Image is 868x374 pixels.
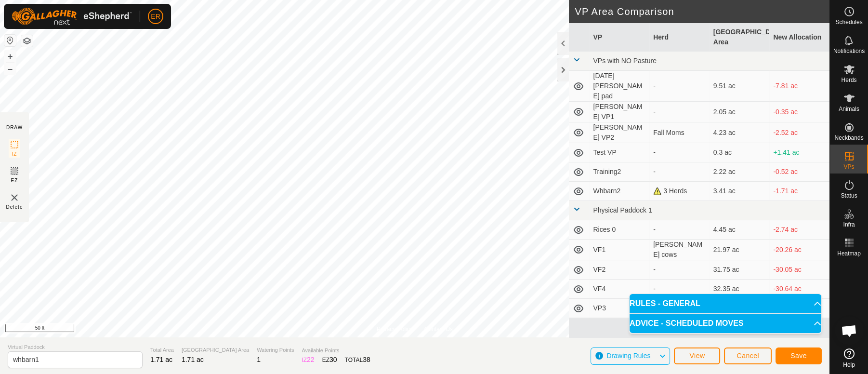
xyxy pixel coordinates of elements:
td: Whbarn2 [589,182,649,201]
span: VPs [843,164,854,170]
span: Infra [843,222,855,227]
div: TOTAL [345,355,370,365]
div: Fall Moms [653,128,706,138]
th: [GEOGRAPHIC_DATA] Area [710,23,770,52]
a: Privacy Policy [377,325,413,334]
span: 1.71 ac [150,356,172,363]
td: [DATE] [PERSON_NAME] pad [589,71,649,102]
span: Physical Paddock 1 [593,206,652,214]
span: ER [151,12,160,22]
td: 21.97 ac [710,240,770,260]
td: -1.71 ac [769,182,829,201]
th: VP [589,23,649,52]
div: - [653,225,706,235]
span: Watering Points [257,346,294,354]
span: 30 [329,356,337,363]
img: VP [9,192,20,203]
button: Reset Map [4,35,16,46]
span: Available Points [302,347,370,355]
img: Gallagher Logo [12,8,132,25]
span: RULES - GENERAL [630,300,700,307]
button: + [4,51,16,62]
td: -0.35 ac [769,102,829,122]
button: View [674,347,720,364]
h2: VP Area Comparison [575,6,829,17]
span: Drawing Rules [606,352,650,360]
div: Open chat [835,316,864,345]
span: Virtual Paddock [8,343,143,351]
button: Map Layers [21,35,33,47]
span: Cancel [736,352,759,360]
td: 31.75 ac [710,260,770,280]
td: VF1 [589,240,649,260]
td: Training2 [589,162,649,182]
button: Save [776,347,822,364]
a: Contact Us [424,325,453,334]
span: Heatmap [837,251,861,256]
span: ADVICE - SCHEDULED MOVES [630,320,743,327]
span: Neckbands [834,135,863,141]
td: 0.3 ac [710,143,770,162]
span: Notifications [833,48,865,54]
div: - [653,107,706,117]
td: -30.05 ac [769,260,829,280]
th: Herd [649,23,710,52]
td: 4.45 ac [710,220,770,240]
td: VF2 [589,260,649,280]
div: - [653,167,706,177]
td: 4.23 ac [710,122,770,143]
div: IZ [302,355,314,365]
span: EZ [11,177,18,184]
td: VP3 [589,299,649,318]
td: -20.26 ac [769,240,829,260]
span: [GEOGRAPHIC_DATA] Area [182,346,249,354]
td: VF4 [589,280,649,299]
td: 9.51 ac [710,71,770,102]
span: Animals [839,106,859,112]
td: -30.64 ac [769,280,829,299]
td: [PERSON_NAME] VP1 [589,102,649,122]
div: - [653,81,706,91]
a: Help [830,345,868,372]
td: [PERSON_NAME] VP2 [589,122,649,143]
div: - [653,147,706,158]
span: 1 [257,356,261,363]
td: 2.05 ac [710,102,770,122]
div: DRAW [6,124,23,131]
button: Cancel [724,347,772,364]
td: Rices 0 [589,220,649,240]
span: 1.71 ac [182,356,204,363]
td: -2.74 ac [769,220,829,240]
span: Herds [841,77,856,83]
td: -7.81 ac [769,71,829,102]
div: - [653,265,706,275]
td: -0.52 ac [769,162,829,182]
div: - [653,284,706,294]
div: 3 Herds [653,186,706,196]
span: Status [841,193,857,199]
button: – [4,63,16,75]
span: Save [790,352,807,360]
span: 22 [307,356,315,363]
span: Delete [6,203,23,211]
td: 3.41 ac [710,182,770,201]
span: Schedules [835,19,862,25]
span: Help [843,362,855,368]
span: 38 [363,356,370,363]
td: 2.22 ac [710,162,770,182]
td: 32.35 ac [710,280,770,299]
p-accordion-header: RULES - GENERAL [630,294,821,313]
p-accordion-header: ADVICE - SCHEDULED MOVES [630,314,821,333]
td: Test VP [589,143,649,162]
td: +1.41 ac [769,143,829,162]
td: -2.52 ac [769,122,829,143]
th: New Allocation [769,23,829,52]
span: View [689,352,705,360]
span: Total Area [150,346,174,354]
span: IZ [12,150,17,158]
div: [PERSON_NAME] cows [653,240,706,260]
div: EZ [322,355,337,365]
span: VPs with NO Pasture [593,57,657,65]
